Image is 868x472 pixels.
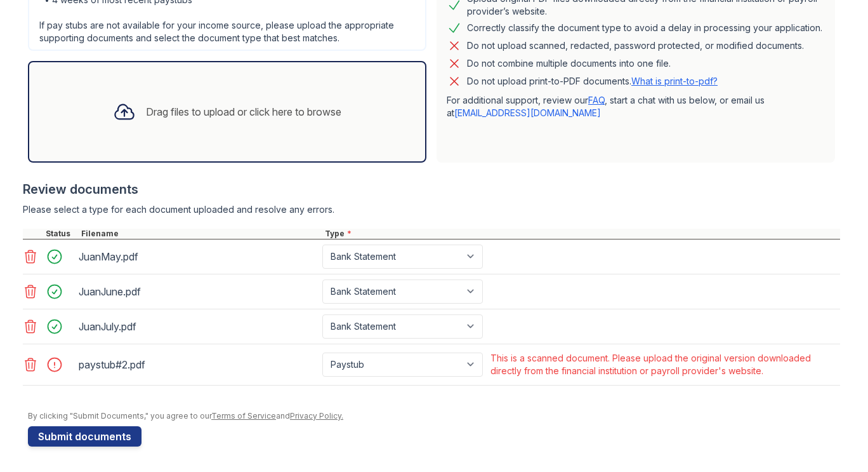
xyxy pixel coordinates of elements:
[28,426,141,447] button: Submit documents
[467,38,804,53] div: Do not upload scanned, redacted, password protected, or modified documents.
[490,352,838,377] div: This is a scanned document. Please upload the original version downloaded directly from the finan...
[467,75,718,88] p: Do not upload print-to-PDF documents.
[79,316,317,337] div: JuanJuly.pdf
[211,411,276,421] a: Terms of Service
[23,203,840,216] div: Please select a type for each document uploaded and resolve any errors.
[23,180,840,198] div: Review documents
[79,281,317,302] div: JuanJune.pdf
[467,56,671,71] div: Do not combine multiple documents into one file.
[79,246,317,267] div: JuanMay.pdf
[454,107,601,118] a: [EMAIL_ADDRESS][DOMAIN_NAME]
[146,104,341,119] div: Drag files to upload or click here to browse
[79,354,317,375] div: paystub#2.pdf
[467,20,822,36] div: Correctly classify the document type to avoid a delay in processing your application.
[588,95,605,105] a: FAQ
[43,229,79,239] div: Status
[290,411,343,421] a: Privacy Policy.
[28,411,840,421] div: By clicking "Submit Documents," you agree to our and
[631,76,718,86] a: What is print-to-pdf?
[322,229,840,239] div: Type
[447,94,825,119] p: For additional support, review our , start a chat with us below, or email us at
[79,229,322,239] div: Filename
